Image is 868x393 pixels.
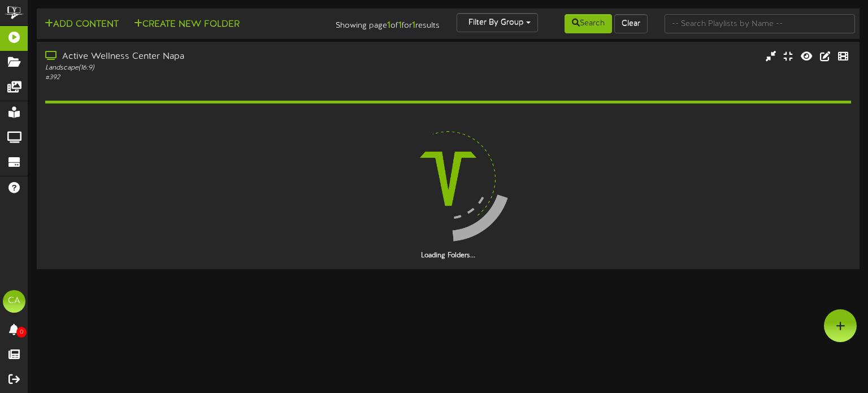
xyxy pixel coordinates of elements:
button: Filter By Group [457,13,538,32]
img: loading-spinner-4.png [376,106,520,251]
div: Active Wellness Center Napa [45,50,371,63]
div: Landscape ( 16:9 ) [45,63,371,73]
strong: 1 [398,20,402,31]
strong: Loading Folders... [421,252,475,260]
strong: 1 [412,20,415,31]
button: Clear [614,14,648,33]
button: Search [565,14,612,33]
input: -- Search Playlists by Name -- [665,14,856,33]
div: CA [3,290,25,313]
button: Add Content [41,18,122,32]
div: Showing page of for results [310,13,448,32]
strong: 1 [387,20,390,31]
button: Create New Folder [131,18,243,32]
div: # 392 [45,73,371,83]
span: 0 [16,327,27,338]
